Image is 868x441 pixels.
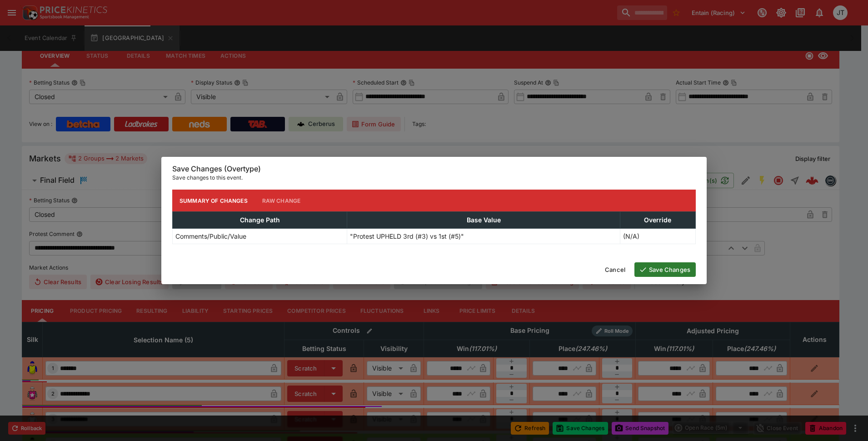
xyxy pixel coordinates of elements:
button: Cancel [599,262,631,277]
p: Comments/Public/Value [175,231,246,241]
td: (N/A) [620,229,695,244]
th: Change Path [173,212,347,229]
p: Save changes to this event. [172,173,696,182]
button: Summary of Changes [172,190,255,211]
th: Base Value [347,212,620,229]
h6: Save Changes (Overtype) [172,164,696,174]
td: "Protest UPHELD 3rd (#3) vs 1st (#5)" [347,229,620,244]
button: Save Changes [634,262,696,277]
button: Raw Change [255,190,308,211]
th: Override [620,212,695,229]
